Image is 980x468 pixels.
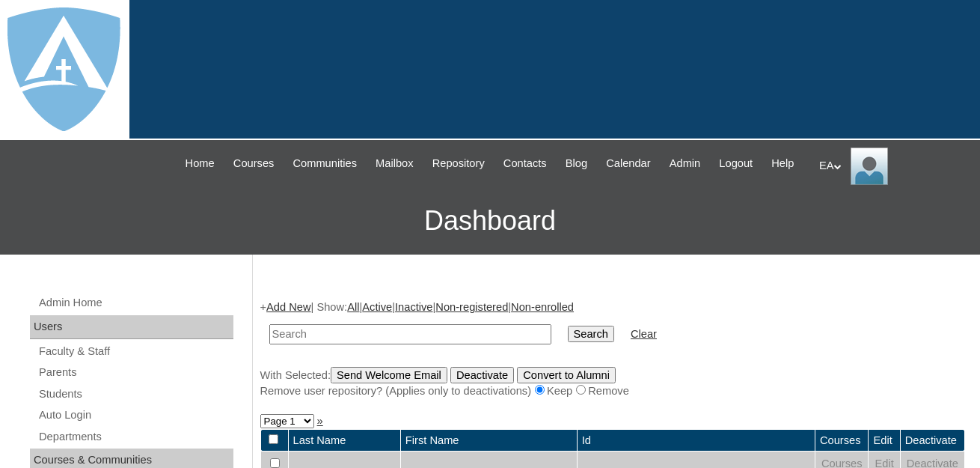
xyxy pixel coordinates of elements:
a: Home [178,155,222,172]
a: Contacts [496,155,554,172]
div: Users [30,315,233,339]
span: Courses [233,155,275,172]
div: Remove user repository? (Applies only to deactivations) Keep Remove [260,383,966,399]
a: Logout [711,155,760,172]
input: Convert to Alumni [517,367,616,383]
a: Help [764,155,801,172]
div: EA [819,148,965,185]
input: Search [568,326,614,342]
a: Admin Home [37,294,233,312]
a: Faculty & Staff [37,342,233,361]
td: Edit [869,430,899,452]
span: Mailbox [376,155,414,172]
a: Non-enrolled [511,301,574,313]
a: Blog [558,155,595,172]
a: Admin [662,155,708,172]
input: Deactivate [450,367,514,383]
a: Courses [226,155,282,172]
a: Clear [631,328,657,340]
a: Mailbox [368,155,421,172]
a: Non-registered [435,301,508,313]
a: Parents [37,363,233,382]
span: Logout [719,155,753,172]
span: Calendar [606,155,650,172]
a: Communities [285,155,364,172]
span: Home [186,155,215,172]
a: Departments [37,428,233,446]
span: Admin [670,155,701,172]
span: Contacts [503,155,547,172]
a: Auto Login [37,406,233,425]
td: Courses [815,430,869,452]
a: Students [37,385,233,404]
a: Repository [425,155,492,172]
input: Send Welcome Email [331,367,447,383]
td: First Name [401,430,577,452]
img: EA Administrator [851,148,888,185]
span: Blog [566,155,587,172]
span: Help [771,155,794,172]
h3: Dashboard [7,187,973,255]
a: Add New [266,301,310,313]
input: Search [269,324,551,344]
a: Calendar [598,155,658,172]
div: + | Show: | | | | [260,300,966,398]
span: Communities [293,155,357,172]
a: » [317,415,323,427]
td: Deactivate [901,430,964,452]
a: Inactive [395,301,433,313]
td: Last Name [289,430,400,452]
img: logo-white.png [7,7,120,131]
div: With Selected: [260,367,966,399]
a: All [347,301,359,313]
td: Id [578,430,815,452]
a: Active [362,301,392,313]
span: Repository [432,155,485,172]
